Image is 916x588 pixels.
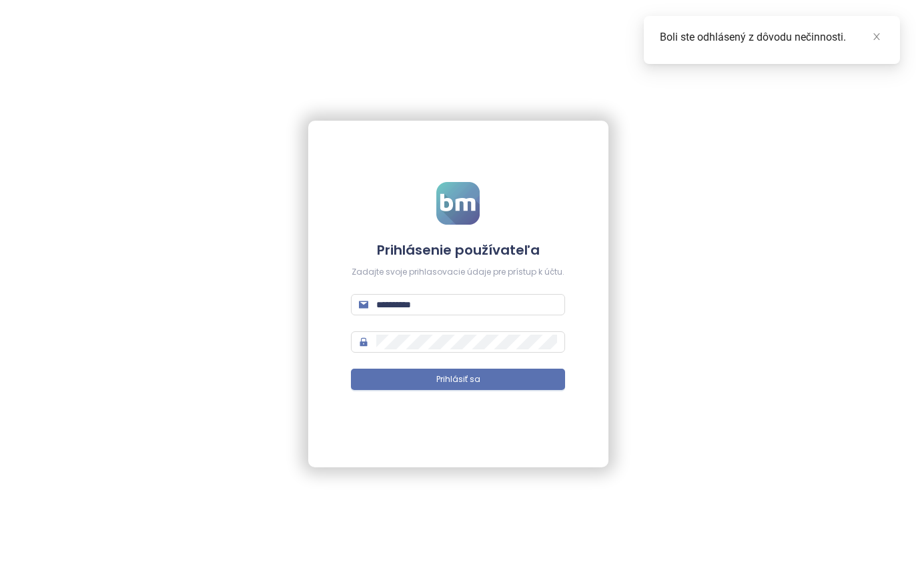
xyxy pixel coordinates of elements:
span: close [872,32,881,41]
div: Zadajte svoje prihlasovacie údaje pre prístup k účtu. [351,266,565,279]
div: Boli ste odhlásený z dôvodu nečinnosti. [660,29,884,45]
img: logo [436,182,480,225]
span: Prihlásiť sa [436,373,480,386]
span: mail [359,300,368,309]
button: Prihlásiť sa [351,369,565,390]
h4: Prihlásenie používateľa [351,241,565,259]
span: lock [359,337,368,347]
